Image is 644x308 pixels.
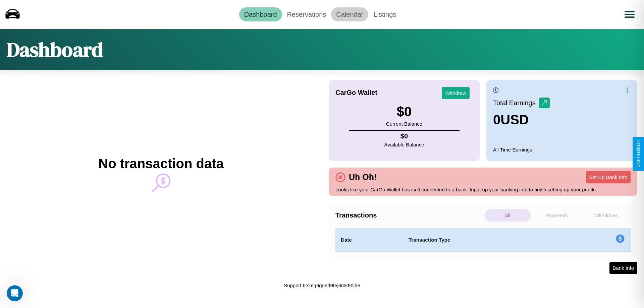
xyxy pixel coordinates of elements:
button: Set Up Bank Info [586,171,631,183]
iframe: Intercom live chat [7,285,23,301]
h1: Dashboard [7,36,103,63]
p: All [485,209,531,222]
h4: Date [341,236,398,244]
p: Total Earnings [493,97,539,109]
div: Give Feedback [636,140,641,168]
button: Withdraw [442,87,470,99]
h2: No transaction data [98,156,223,171]
h3: $ 0 [386,104,422,119]
a: Calendar [331,7,368,21]
table: simple table [335,228,631,252]
p: Support ID: mg6goed9tej6mk90jhe [284,281,360,290]
button: Open menu [620,5,639,24]
h3: 0 USD [493,112,550,127]
a: Listings [368,7,401,21]
h4: Transactions [335,211,483,219]
h4: Transaction Type [409,236,561,244]
p: Current Balance [386,119,422,128]
p: Payments [534,209,580,222]
a: Dashboard [239,7,282,21]
p: Withdraws [583,209,629,222]
p: Looks like your CarGo Wallet has isn't connected to a bank. Input up your banking info to finish ... [335,185,631,194]
button: Bank Info [609,262,637,274]
a: Reservations [282,7,331,21]
p: Available Balance [384,140,424,149]
p: All Time Earnings [493,145,631,154]
h4: Uh Oh! [345,172,380,182]
h4: $ 0 [384,132,424,140]
h4: CarGo Wallet [335,89,377,97]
